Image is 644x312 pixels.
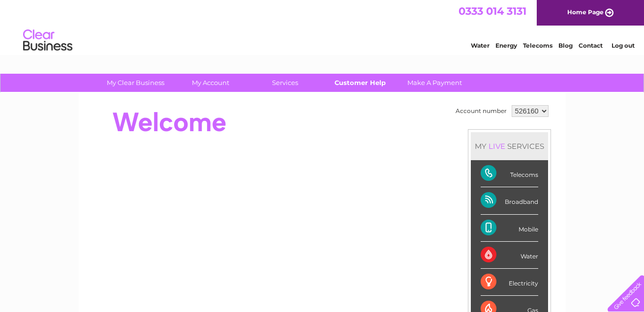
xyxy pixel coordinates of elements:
[394,74,475,92] a: Make A Payment
[558,42,573,49] a: Blog
[471,42,490,49] a: Water
[481,215,538,242] div: Mobile
[170,74,251,92] a: My Account
[471,132,548,160] div: MY SERVICES
[481,242,538,269] div: Water
[245,74,326,92] a: Services
[319,74,400,92] a: Customer Help
[23,26,73,56] img: logo.png
[481,160,538,187] div: Telecoms
[95,74,176,92] a: My Clear Business
[481,269,538,296] div: Electricity
[453,103,509,119] td: Account number
[612,42,635,49] a: Log out
[459,5,526,17] a: 0333 014 3131
[90,5,555,48] div: Clear Business is a trading name of Verastar Limited (registered in [GEOGRAPHIC_DATA] No. 3667643...
[523,42,552,49] a: Telecoms
[487,142,507,151] div: LIVE
[579,42,603,49] a: Contact
[495,42,517,49] a: Energy
[481,187,538,214] div: Broadband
